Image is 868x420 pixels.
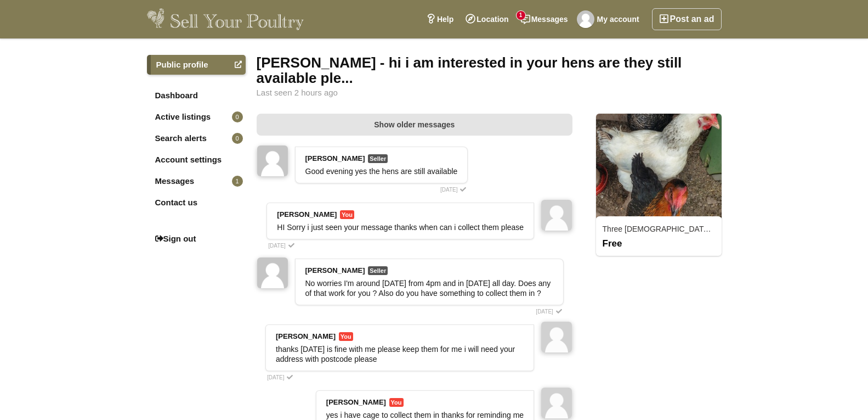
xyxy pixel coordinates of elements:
[517,11,525,20] span: 1
[277,222,524,232] div: HI Sorry i just seen your message thanks when can i collect them please
[147,193,246,212] a: Contact us
[305,278,553,298] div: No worries I'm around [DATE] from 4pm and in [DATE] all day. Does any of that work for you ? Also...
[305,154,365,163] strong: [PERSON_NAME]
[389,398,404,407] span: You
[147,150,246,170] a: Account settings
[232,111,243,122] span: 0
[232,176,243,187] span: 1
[147,128,246,148] a: Search alerts0
[541,200,572,231] img: jawed ahmed
[147,171,246,191] a: Messages1
[277,210,337,219] strong: [PERSON_NAME]
[339,332,353,341] span: You
[257,55,722,86] div: [PERSON_NAME] - hi i am interested in your hens are they still available ple...
[276,344,524,364] div: thanks [DATE] is fine with me please keep them for me i will need your address with postcode please
[597,238,721,248] div: Free
[603,225,820,233] a: Three [DEMOGRAPHIC_DATA] chickens. Free to a good home.
[305,266,365,275] strong: [PERSON_NAME]
[232,133,243,144] span: 0
[374,120,455,129] span: Show older messages
[340,210,354,219] span: You
[147,86,246,105] a: Dashboard
[147,8,304,30] img: Sell Your Poultry
[326,410,524,420] div: yes i have cage to collect them in thanks for reminding me
[147,229,246,249] a: Sign out
[257,145,288,176] img: Richard
[577,10,594,28] img: jawed ahmed
[420,8,459,30] a: Help
[574,8,645,30] a: My account
[276,332,336,340] strong: [PERSON_NAME]
[147,55,246,75] a: Public profile
[541,388,572,418] img: jawed ahmed
[368,266,388,275] span: Seller
[515,8,574,30] a: Messages1
[596,114,722,219] img: 3104_thumbnail.jpg
[652,8,722,30] a: Post an ad
[368,154,388,163] span: Seller
[459,8,514,30] a: Location
[257,88,722,97] div: Last seen 2 hours ago
[257,257,288,288] img: Richard
[541,322,572,352] img: jawed ahmed
[147,107,246,127] a: Active listings0
[305,166,458,176] div: Good evening yes the hens are still available
[326,398,386,406] strong: [PERSON_NAME]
